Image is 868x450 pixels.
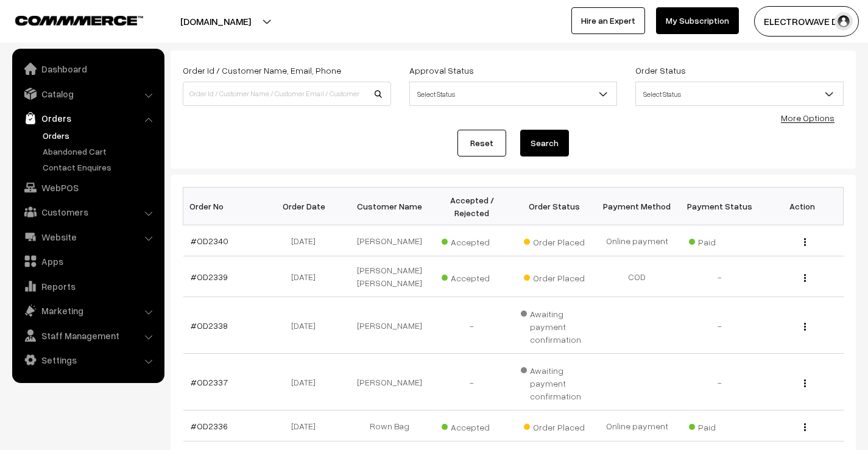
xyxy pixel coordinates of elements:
[804,423,806,431] img: Menu
[15,107,160,129] a: Orders
[431,354,513,410] td: -
[191,272,228,282] a: #OD2339
[635,82,844,106] span: Select Status
[679,354,761,410] td: -
[15,226,160,248] a: Website
[781,113,834,123] a: More Options
[524,233,585,248] span: Order Placed
[804,238,806,246] img: Menu
[40,129,160,142] a: Orders
[15,16,143,25] img: COMMMERCE
[431,297,513,354] td: -
[636,83,843,105] span: Select Status
[679,188,761,225] th: Payment Status
[635,64,686,77] label: Order Status
[348,225,431,256] td: [PERSON_NAME]
[457,130,506,156] a: Reset
[656,7,739,34] a: My Subscription
[410,83,617,105] span: Select Status
[40,161,160,174] a: Contact Enquires
[348,256,431,297] td: [PERSON_NAME] [PERSON_NAME]
[15,349,160,371] a: Settings
[183,188,266,225] th: Order No
[442,233,503,248] span: Accepted
[191,320,228,331] a: #OD2338
[524,418,585,434] span: Order Placed
[15,12,122,27] a: COMMMERCE
[442,269,503,284] span: Accepted
[15,177,160,199] a: WebPOS
[191,236,228,246] a: #OD2340
[761,188,844,225] th: Action
[679,297,761,354] td: -
[679,256,761,297] td: -
[266,354,348,410] td: [DATE]
[266,256,348,297] td: [DATE]
[521,361,589,403] span: Awaiting payment confirmation
[40,145,160,158] a: Abandoned Cart
[513,188,596,225] th: Order Status
[15,250,160,272] a: Apps
[596,256,679,297] td: COD
[266,410,348,441] td: [DATE]
[183,82,391,106] input: Order Id / Customer Name / Customer Email / Customer Phone
[571,7,645,34] a: Hire an Expert
[266,297,348,354] td: [DATE]
[15,300,160,322] a: Marketing
[754,6,859,37] button: ELECTROWAVE DE…
[689,418,750,434] span: Paid
[431,188,513,225] th: Accepted / Rejected
[521,304,589,346] span: Awaiting payment confirmation
[409,82,618,106] span: Select Status
[15,83,160,105] a: Catalog
[520,130,569,156] button: Search
[596,225,679,256] td: Online payment
[15,275,160,297] a: Reports
[191,421,228,431] a: #OD2336
[804,274,806,282] img: Menu
[804,323,806,331] img: Menu
[15,325,160,346] a: Staff Management
[348,297,431,354] td: [PERSON_NAME]
[266,188,348,225] th: Order Date
[138,6,294,37] button: [DOMAIN_NAME]
[524,269,585,284] span: Order Placed
[442,418,503,434] span: Accepted
[183,64,341,77] label: Order Id / Customer Name, Email, Phone
[409,64,474,77] label: Approval Status
[348,188,431,225] th: Customer Name
[689,233,750,248] span: Paid
[348,410,431,441] td: Rown Bag
[804,379,806,387] img: Menu
[15,58,160,80] a: Dashboard
[596,410,679,441] td: Online payment
[348,354,431,410] td: [PERSON_NAME]
[191,377,228,387] a: #OD2337
[15,201,160,223] a: Customers
[834,12,853,30] img: user
[266,225,348,256] td: [DATE]
[596,188,679,225] th: Payment Method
